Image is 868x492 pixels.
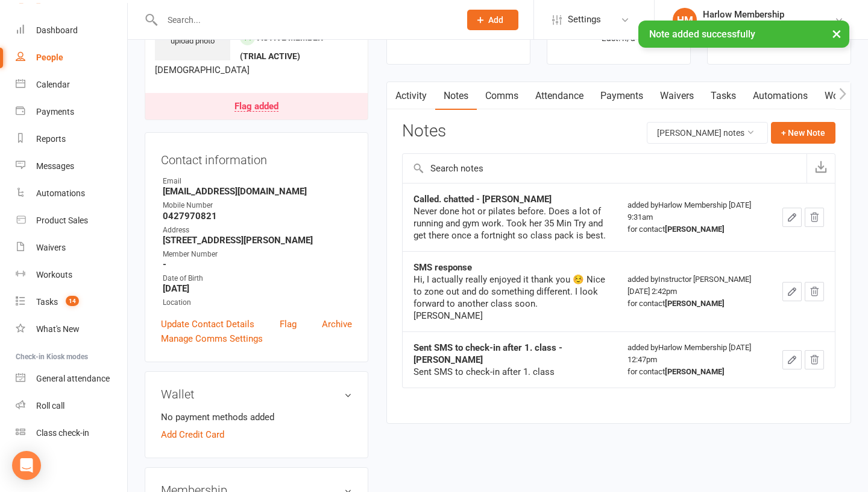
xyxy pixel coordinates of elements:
a: Reports [16,126,127,153]
a: Attendance [527,82,592,110]
a: What's New [16,316,127,343]
span: [DEMOGRAPHIC_DATA] [155,65,250,75]
div: Never done hot or pilates before. Does a lot of running and gym work. Took her 35 Min Try and get... [414,205,606,241]
strong: [PERSON_NAME] [665,299,725,308]
div: added by Harlow Membership [DATE] 12:47pm [627,342,761,378]
div: Sent SMS to check-in after 1. class [414,366,606,378]
a: Automations [744,82,816,110]
a: Calendar [16,71,127,98]
a: Automations [16,180,127,207]
div: Payments [36,107,74,117]
button: [PERSON_NAME] notes [647,122,768,144]
h3: Contact information [161,149,352,167]
a: Messages [16,153,127,180]
div: Open Intercom Messenger [12,451,41,480]
div: Automations [36,188,85,198]
a: Add Credit Card [161,427,224,442]
li: No payment methods added [161,410,352,424]
span: Add [488,15,503,25]
div: Messages [36,161,74,171]
a: Manage Comms Settings [161,331,263,346]
strong: [EMAIL_ADDRESS][DOMAIN_NAME] [163,186,352,197]
div: General attendance [36,374,110,383]
a: Payments [16,98,127,126]
div: Hi, I actually really enjoyed it thank you ☺️ Nice to zone out and do something different. I look... [414,273,606,322]
strong: [DATE] [163,283,352,294]
div: Calendar [36,80,70,89]
span: Active member (trial active) [240,33,323,61]
div: Waivers [36,243,66,252]
button: Add [467,10,518,30]
a: Activity [387,82,435,110]
div: for contact [627,223,761,235]
a: People [16,44,127,71]
a: General attendance kiosk mode [16,365,127,392]
div: Date of Birth [163,273,352,284]
strong: [PERSON_NAME] [665,225,725,234]
div: for contact [627,366,761,378]
strong: Sent SMS to check-in after 1. class - [PERSON_NAME] [414,342,562,365]
a: Update Contact Details [161,317,254,331]
div: Mobile Number [163,200,352,211]
a: Waivers [652,82,702,110]
div: Workouts [36,270,72,280]
div: added by Harlow Membership [DATE] 9:31am [627,199,761,235]
div: for contact [627,298,761,310]
div: Reports [36,134,66,144]
a: Class kiosk mode [16,420,127,447]
div: Note added successfully [638,21,849,48]
div: Member Number [163,249,352,260]
a: Waivers [16,234,127,261]
strong: 0427970821 [163,211,352,222]
a: Dashboard [16,17,127,44]
div: Flag added [234,102,278,112]
div: Location [163,297,352,308]
span: Settings [568,6,601,33]
button: × [826,21,848,46]
strong: SMS response [414,262,472,273]
strong: [PERSON_NAME] [665,367,725,376]
a: Roll call [16,392,127,420]
div: People [36,53,63,62]
a: Flag [280,317,297,331]
a: Payments [592,82,652,110]
a: Product Sales [16,207,127,234]
a: Workouts [16,261,127,289]
input: Search notes [403,154,807,183]
span: 14 [66,296,79,306]
div: Product Sales [36,216,88,225]
input: Search... [159,11,451,28]
div: Harlow Membership [703,9,834,20]
h3: Wallet [161,388,352,401]
a: Tasks [702,82,744,110]
div: Roll call [36,401,64,411]
div: Harlow Hot Yoga, Pilates and Barre [703,20,834,31]
div: What's New [36,324,80,334]
div: HM [673,8,697,32]
a: Tasks 14 [16,289,127,316]
div: Address [163,225,352,236]
strong: - [163,259,352,270]
div: Class check-in [36,428,89,438]
div: added by Instructor [PERSON_NAME] [DATE] 2:42pm [627,273,761,310]
a: Archive [322,317,352,331]
h3: Notes [402,122,446,144]
strong: Called. chatted - [PERSON_NAME] [414,194,552,205]
div: Email [163,176,352,187]
strong: [STREET_ADDRESS][PERSON_NAME] [163,235,352,246]
div: Tasks [36,297,58,307]
button: + New Note [771,122,835,144]
a: Notes [435,82,477,110]
a: Comms [477,82,527,110]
